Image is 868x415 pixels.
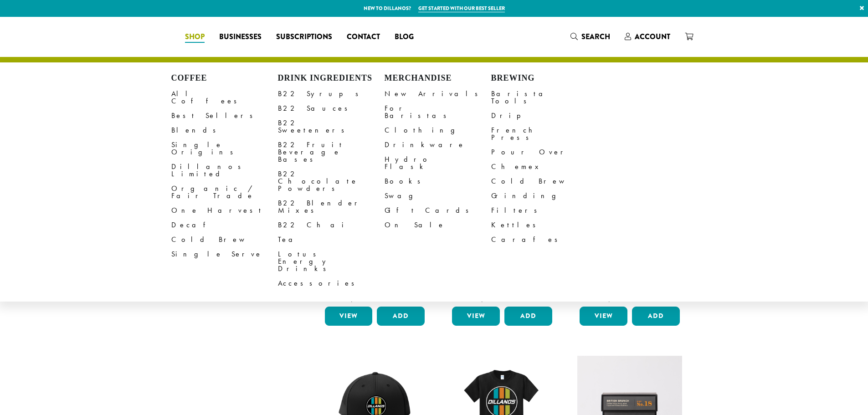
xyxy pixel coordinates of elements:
a: French Press [491,123,598,145]
a: Chemex [491,159,598,174]
a: Search [563,29,617,44]
a: View [452,307,500,326]
a: Books [385,174,491,189]
a: Get started with our best seller [418,5,505,12]
a: Decaf [171,218,278,232]
a: B22 Blender Mixes [278,196,385,218]
span: Search [581,31,610,42]
a: Swag [385,189,491,203]
span: Blog [395,31,414,43]
a: Dillanos Limited [171,159,278,181]
a: Barista Tools [491,87,598,108]
span: Subscriptions [276,31,332,43]
a: Carafes [491,232,598,247]
a: On Sale [385,218,491,232]
a: Drinkware [385,138,491,152]
a: All Coffees [171,87,278,108]
button: Add [504,307,552,326]
h4: Brewing [491,73,598,83]
a: Pour Over [491,145,598,159]
button: Add [632,307,680,326]
a: Organic / Fair Trade [171,181,278,203]
h4: Merchandise [385,73,491,83]
a: Tea [278,232,385,247]
h4: Drink Ingredients [278,73,385,83]
a: Grinding [491,189,598,203]
a: One Harvest [171,203,278,218]
a: Clothing [385,123,491,138]
a: Cold Brew [171,232,278,247]
a: Single Serve [171,247,278,261]
a: B22 Sweeteners [278,116,385,138]
a: Bodum Electric Milk Frother $30.00 [323,159,427,303]
a: For Baristas [385,101,491,123]
a: B22 Syrups [278,87,385,101]
a: Lotus Energy Drinks [278,247,385,276]
a: Blends [171,123,278,138]
a: Single Origins [171,138,278,159]
a: Drip [491,108,598,123]
button: Add [377,307,425,326]
span: Businesses [219,31,262,43]
span: Shop [185,31,205,43]
a: B22 Sauces [278,101,385,116]
a: Gift Cards [385,203,491,218]
a: Cold Brew [491,174,598,189]
h4: Coffee [171,73,278,83]
a: Filters [491,203,598,218]
a: Hydro Flask [385,152,491,174]
span: Contact [347,31,380,43]
a: View [580,307,627,326]
a: Accessories [278,276,385,291]
a: B22 Fruit Beverage Bases [278,138,385,167]
a: B22 Chocolate Powders [278,167,385,196]
a: Bodum Electric Water Kettle $25.00 [450,159,555,303]
span: Account [635,31,670,42]
a: B22 Chai [278,218,385,232]
a: New Arrivals [385,87,491,101]
a: Shop [178,30,212,44]
a: View [325,307,373,326]
a: Best Sellers [171,108,278,123]
a: Kettles [491,218,598,232]
a: Bodum Handheld Milk Frother $10.00 [577,159,682,303]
